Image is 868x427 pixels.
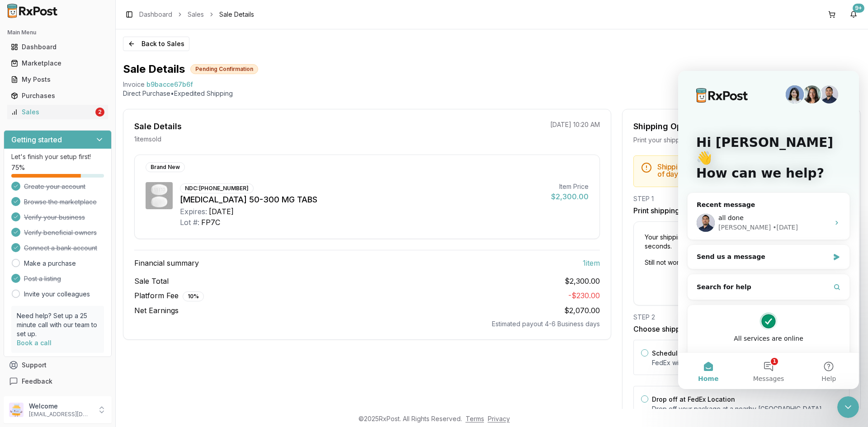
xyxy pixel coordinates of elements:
[550,120,600,129] p: [DATE] 10:20 AM
[134,305,179,316] span: Net Earnings
[7,39,108,55] a: Dashboard
[123,89,861,98] p: Direct Purchase • Expedited Shipping
[4,4,61,18] img: RxPost Logo
[209,206,234,217] div: [DATE]
[139,10,254,19] nav: breadcrumb
[146,182,173,209] img: Dovato 50-300 MG TABS
[633,194,849,203] div: STEP 1
[24,182,85,191] span: Create your account
[24,274,61,283] span: Post a listing
[551,182,589,191] div: Item Price
[645,258,838,267] p: Still not working? for help.
[201,217,220,228] div: FP7C
[564,306,600,315] span: $2,070.00
[180,206,207,217] div: Expires:
[134,319,600,328] div: Estimated payout 4-6 Business days
[24,244,97,253] span: Connect a bank account
[22,377,52,386] span: Feedback
[633,205,849,216] h3: Print shipping label & packing slip.
[7,71,108,88] a: My Posts
[4,373,112,389] button: Feedback
[551,191,589,202] div: $2,300.00
[183,291,204,301] div: 10 %
[11,75,104,84] div: My Posts
[4,56,112,70] button: Marketplace
[837,396,859,418] iframe: Intercom live chat
[4,89,112,103] button: Purchases
[652,404,842,422] p: Drop off your package at a nearby [GEOGRAPHIC_DATA] location by [DATE] .
[645,233,838,251] p: Your shipping label is almost ready! Try refreshing in a few seconds.
[4,40,112,54] button: Dashboard
[134,290,204,301] span: Platform Fee
[853,4,864,13] div: 9+
[633,136,849,145] div: Print your shipping label and choose how to send your package
[633,324,849,334] h3: Choose shipping method
[7,104,108,120] a: Sales2
[95,108,104,117] div: 2
[11,42,104,52] div: Dashboard
[134,135,161,144] p: 1 item sold
[7,55,108,71] a: Marketplace
[180,217,199,228] div: Lot #:
[652,358,842,367] p: FedEx will pickup your package from your location
[7,88,108,104] a: Purchases
[139,10,172,19] a: Dashboard
[24,259,76,268] a: Make a purchase
[11,152,104,161] p: Let's finish your setup first!
[123,80,145,89] div: Invoice
[652,395,735,403] label: Drop off at FedEx Location
[24,228,97,237] span: Verify beneficial owners
[24,197,97,206] span: Browse the marketplace
[652,349,725,357] label: Schedule FedEx pickup
[568,291,600,300] span: - $230.00
[11,108,94,117] div: Sales
[146,162,185,172] div: Brand New
[11,134,62,145] h3: Getting started
[466,415,484,422] a: Terms
[134,258,199,268] span: Financial summary
[657,163,842,178] h5: Shipping Deadline - Your package must be shipped end of day [DATE] .
[29,402,92,411] p: Welcome
[846,7,861,22] button: 9+
[11,59,104,68] div: Marketplace
[123,62,185,76] h1: Sale Details
[4,105,112,119] button: Sales2
[7,29,108,36] h2: Main Menu
[219,10,254,19] span: Sale Details
[17,339,52,347] a: Book a call
[4,357,112,373] button: Support
[488,415,510,422] a: Privacy
[134,120,182,133] div: Sale Details
[123,37,189,51] button: Back to Sales
[24,213,85,222] span: Verify your business
[24,290,90,299] a: Invite your colleagues
[134,276,169,286] span: Sale Total
[583,258,600,268] span: 1 item
[180,193,544,206] div: [MEDICAL_DATA] 50-300 MG TABS
[9,403,24,417] img: User avatar
[188,10,204,19] a: Sales
[29,411,92,418] p: [EMAIL_ADDRESS][DOMAIN_NAME]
